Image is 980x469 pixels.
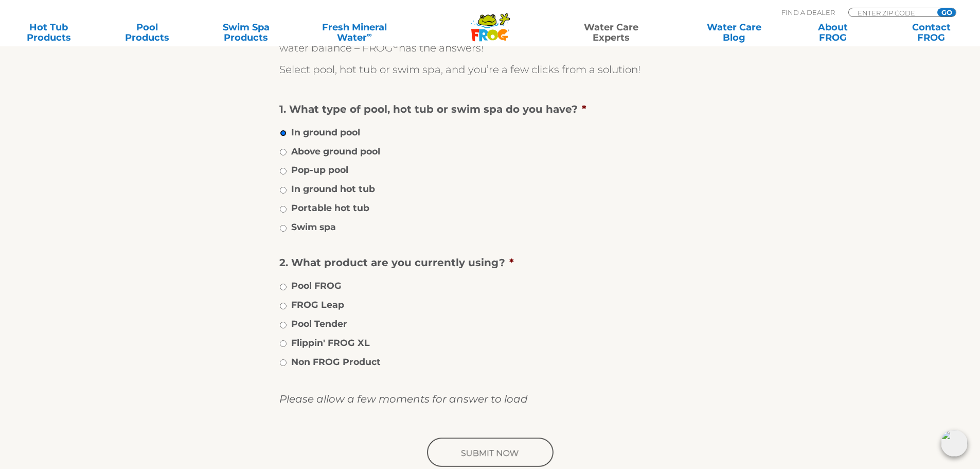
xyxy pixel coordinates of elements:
p: Find A Dealer [781,8,835,17]
label: In ground hot tub [291,182,375,196]
p: Select pool, hot tub or swim spa, and you’re a few clicks from a solution! [279,61,701,78]
a: ContactFROG [893,22,970,43]
label: Swim spa [291,220,336,234]
label: Non FROG Product [291,355,381,369]
a: Water CareExperts [549,22,673,43]
label: Above ground pool [291,145,380,158]
label: In ground pool [291,126,360,139]
label: 1. What type of pool, hot tub or swim spa do you have? [279,102,693,116]
a: AboutFROG [794,22,871,43]
img: openIcon [941,430,968,457]
a: PoolProducts [109,22,186,43]
input: GO [937,8,956,16]
i: Please allow a few moments for answer to load [279,393,528,405]
a: Water CareBlog [696,22,772,43]
label: 2. What product are you currently using? [279,256,693,269]
label: Pop-up pool [291,163,348,177]
input: Zip Code Form [857,8,926,17]
label: Pool Tender [291,317,347,331]
label: Flippin' FROG XL [291,336,370,350]
label: Portable hot tub [291,201,369,215]
sup: ∞ [367,30,372,39]
a: Fresh MineralWater∞ [306,22,402,43]
a: Swim SpaProducts [208,22,284,43]
label: FROG Leap [291,298,344,311]
sup: ® [393,40,399,50]
a: Hot TubProducts [10,22,87,43]
label: Pool FROG [291,279,342,292]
